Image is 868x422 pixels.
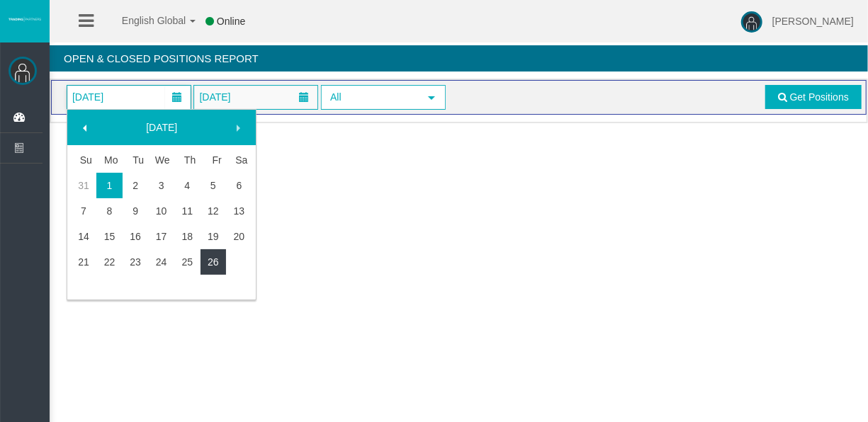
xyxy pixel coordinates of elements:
[201,198,227,224] a: 12
[201,224,227,249] a: 19
[96,147,123,173] th: Monday
[123,173,149,198] a: 2
[174,147,201,173] th: Thursday
[103,15,186,26] span: English Global
[50,45,868,72] h4: Open & Closed Positions Report
[96,173,123,198] a: 1
[148,198,174,224] a: 10
[226,224,252,249] a: 20
[174,224,201,249] a: 18
[96,198,123,224] a: 8
[71,173,97,198] a: 31
[226,147,252,173] th: Saturday
[426,92,437,103] span: select
[68,87,108,107] span: [DATE]
[96,173,123,198] td: Current focused date is Monday, September 01, 2025
[123,224,149,249] a: 16
[174,249,201,275] a: 25
[322,86,419,108] span: All
[217,16,245,27] span: Online
[741,11,762,33] img: user-image
[123,198,149,224] a: 9
[96,249,123,275] a: 22
[7,16,43,22] img: logo.svg
[195,87,235,107] span: [DATE]
[772,16,854,27] span: [PERSON_NAME]
[174,198,201,224] a: 11
[148,147,174,173] th: Wednesday
[201,147,227,173] th: Friday
[148,249,174,275] a: 24
[123,249,149,275] a: 23
[790,91,849,103] span: Get Positions
[71,198,97,224] a: 7
[123,147,149,173] th: Tuesday
[96,224,123,249] a: 15
[101,115,222,140] a: [DATE]
[226,173,252,198] a: 6
[201,173,227,198] a: 5
[148,173,174,198] a: 3
[174,173,201,198] a: 4
[71,224,97,249] a: 14
[71,147,97,173] th: Sunday
[226,198,252,224] a: 13
[71,249,97,275] a: 21
[201,249,227,275] a: 26
[148,224,174,249] a: 17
